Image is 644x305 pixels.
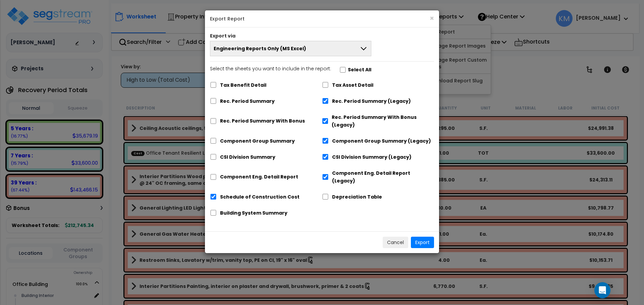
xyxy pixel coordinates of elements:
[210,32,235,39] label: Export via
[210,15,434,22] h5: Export Report
[332,153,412,161] label: CSI Division Summary (Legacy)
[332,113,434,129] label: Rec. Period Summary With Bonus (Legacy)
[332,193,382,201] label: Depreciation Table
[220,209,287,217] label: Building System Summary
[220,81,266,89] label: Tax Benefit Detail
[220,137,295,145] label: Component Group Summary
[332,97,411,105] label: Rec. Period Summary (Legacy)
[332,137,431,145] label: Component Group Summary (Legacy)
[210,41,371,56] button: Engineering Reports Only (MS Excel)
[594,282,610,298] div: Open Intercom Messenger
[430,15,434,22] button: ×
[348,66,371,74] label: Select All
[383,237,408,248] button: Cancel
[220,173,298,181] label: Component Eng. Detail Report
[339,67,346,73] input: Select the sheets you want to include in the report:Select All
[214,45,306,52] span: Engineering Reports Only (MS Excel)
[220,153,275,161] label: CSI Division Summary
[220,117,305,125] label: Rec. Period Summary With Bonus
[220,193,300,201] label: Schedule of Construction Cost
[332,169,434,185] label: Component Eng. Detail Report (Legacy)
[332,81,373,89] label: Tax Asset Detail
[411,237,434,248] button: Export
[220,97,275,105] label: Rec. Period Summary
[210,65,331,73] p: Select the sheets you want to include in the report:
